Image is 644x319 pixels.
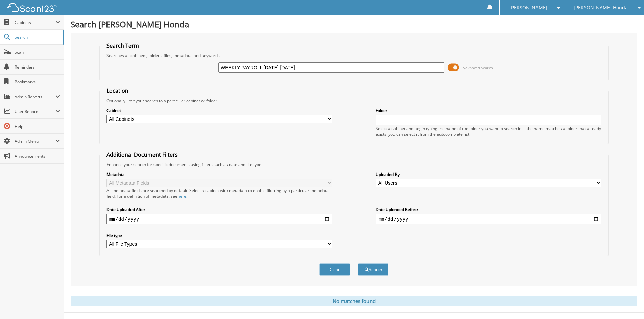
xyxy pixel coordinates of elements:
[15,79,60,85] span: Bookmarks
[15,49,60,55] span: Scan
[106,207,332,212] label: Date Uploaded After
[15,94,55,100] span: Admin Reports
[358,263,388,276] button: Search
[15,20,55,25] span: Cabinets
[106,233,332,238] label: File type
[106,171,332,177] label: Metadata
[509,6,547,10] span: [PERSON_NAME]
[15,153,60,159] span: Announcements
[15,34,59,40] span: Search
[319,263,350,276] button: Clear
[103,42,142,49] legend: Search Term
[376,126,601,137] div: Select a cabinet and begin typing the name of the folder you want to search in. If the name match...
[376,207,601,212] label: Date Uploaded Before
[103,87,132,95] legend: Location
[177,193,186,199] a: here
[463,65,493,70] span: Advanced Search
[15,109,55,114] span: User Reports
[15,124,60,129] span: Help
[71,296,637,306] div: No matches found
[103,151,181,158] legend: Additional Document Filters
[103,162,605,167] div: Enhance your search for specific documents using filters such as date and file type.
[376,171,601,177] label: Uploaded By
[71,19,637,30] h1: Search [PERSON_NAME] Honda
[103,98,605,104] div: Optionally limit your search to a particular cabinet or folder
[7,3,57,12] img: scan123-logo-white.svg
[106,214,332,224] input: start
[15,138,55,144] span: Admin Menu
[574,6,628,10] span: [PERSON_NAME] Honda
[376,214,601,224] input: end
[103,53,605,58] div: Searches all cabinets, folders, files, metadata, and keywords
[106,188,332,199] div: All metadata fields are searched by default. Select a cabinet with metadata to enable filtering b...
[15,64,60,70] span: Reminders
[376,108,601,113] label: Folder
[106,108,332,113] label: Cabinet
